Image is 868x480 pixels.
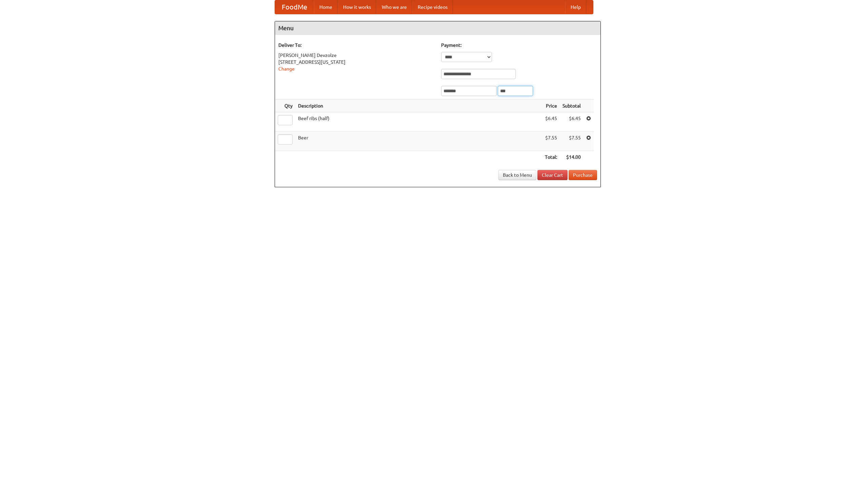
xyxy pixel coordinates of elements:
[275,0,314,14] a: FoodMe
[542,132,560,151] td: $7.55
[275,100,295,112] th: Qty
[498,170,536,180] a: Back to Menu
[412,0,453,14] a: Recipe videos
[560,132,584,151] td: $7.55
[560,100,584,112] th: Subtotal
[537,170,568,180] a: Clear Cart
[542,100,560,112] th: Price
[278,66,295,72] a: Change
[542,112,560,132] td: $6.45
[278,59,434,65] div: [STREET_ADDRESS][US_STATE]
[275,21,600,35] h4: Menu
[565,0,586,14] a: Help
[295,112,542,132] td: Beef ribs (half)
[314,0,338,14] a: Home
[295,100,542,112] th: Description
[278,42,434,49] h5: Deliver To:
[295,132,542,151] td: Beer
[278,52,434,59] div: [PERSON_NAME] Devzolze
[560,151,584,164] th: $14.00
[569,170,597,180] button: Purchase
[376,0,412,14] a: Who we are
[542,151,560,164] th: Total:
[441,42,597,49] h5: Payment:
[560,112,584,132] td: $6.45
[338,0,376,14] a: How it works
